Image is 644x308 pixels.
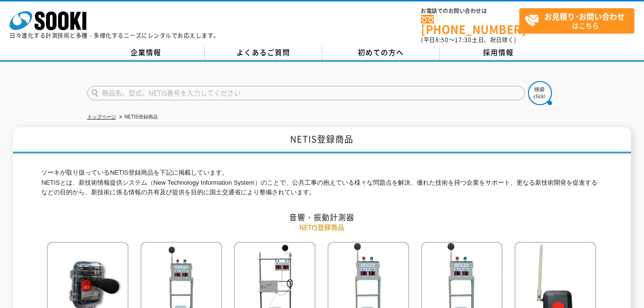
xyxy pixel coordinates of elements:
h2: 音響・振動計測器 [41,212,602,222]
span: 8:50 [435,36,449,44]
a: お見積り･お問い合わせはこちら [519,8,634,34]
img: btn_search.png [528,81,552,105]
a: 企業情報 [87,46,205,60]
a: [PHONE_NUMBER] [421,15,519,35]
input: 商品名、型式、NETIS番号を入力してください [87,86,525,100]
span: 17:30 [455,36,472,44]
span: 初めての方へ [358,47,404,58]
a: 初めての方へ [322,46,440,60]
span: (平日 ～ 土日、祝日除く) [421,36,516,44]
span: はこちら [525,9,634,33]
a: 採用情報 [440,46,557,60]
p: NETIS登録商品 [41,222,602,232]
strong: お見積り･お問い合わせ [544,11,625,22]
a: よくあるご質問 [205,46,322,60]
li: NETIS登録商品 [117,112,158,122]
p: 日々進化する計測技術と多種・多様化するニーズにレンタルでお応えします。 [10,33,220,38]
span: お電話でのお問い合わせは [421,8,519,14]
h1: NETIS登録商品 [13,127,631,154]
p: ソーキが取り扱っているNETIS登録商品を下記に掲載しています。 NETISとは、新技術情報提供システム（New Technology Information System）のことで、公共工事の... [41,168,602,198]
a: トップページ [87,114,116,119]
